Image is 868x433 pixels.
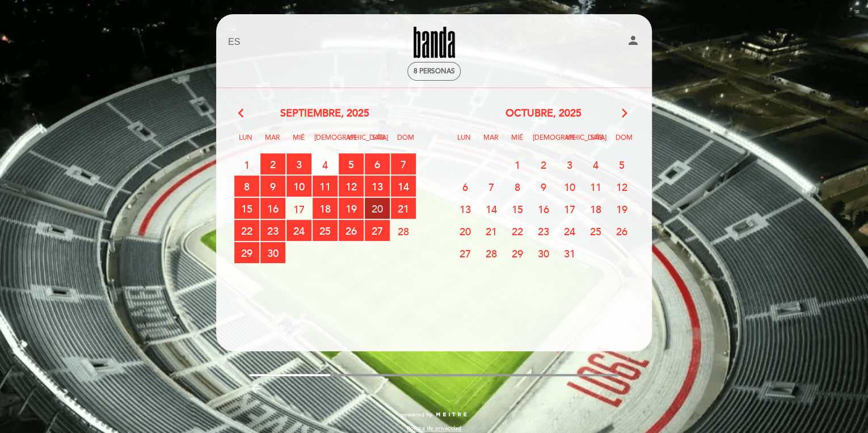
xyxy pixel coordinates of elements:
span: 3 [557,154,582,175]
span: 3 [286,153,311,174]
span: 17 [286,198,311,219]
span: 31 [557,243,582,264]
span: 8 [505,176,530,197]
span: 29 [505,243,530,264]
span: 10 [286,176,311,197]
span: Mié [288,132,310,153]
span: 28 [391,220,416,242]
span: 24 [286,220,311,241]
span: 23 [260,220,285,241]
span: 26 [609,220,634,242]
span: 17 [557,198,582,219]
span: 10 [557,176,582,197]
span: octubre, 2025 [505,106,582,121]
span: 18 [313,198,338,219]
span: 27 [453,243,478,264]
span: 4 [313,154,338,175]
span: 14 [391,176,416,197]
span: 21 [391,198,416,219]
button: person [626,34,640,51]
span: 20 [365,198,390,219]
span: 15 [234,198,259,219]
span: 25 [313,220,338,241]
span: 12 [339,176,364,197]
span: 24 [557,220,582,242]
span: 28 [479,243,504,264]
span: Dom [394,132,417,153]
span: 25 [583,220,608,242]
span: 21 [479,220,504,242]
span: 4 [583,154,608,175]
span: 13 [453,198,478,219]
i: person [626,34,640,47]
span: powered by [401,411,432,419]
span: 11 [313,176,338,197]
span: Mar [479,132,502,153]
span: 19 [609,198,634,219]
a: Política de privacidad [407,424,461,432]
span: 15 [505,198,530,219]
span: 23 [531,220,556,242]
span: [DEMOGRAPHIC_DATA] [533,132,555,153]
span: Mié [506,132,529,153]
span: 7 [391,153,416,174]
span: 5 [609,154,634,175]
span: Lun [453,132,475,153]
a: Banda [363,27,505,58]
span: 2 [531,154,556,175]
span: 7 [479,176,504,197]
span: Vie [559,132,582,153]
span: 30 [260,242,285,263]
span: 22 [234,220,259,241]
span: Mar [261,132,284,153]
span: Lun [234,132,257,153]
span: 12 [609,176,634,197]
span: 11 [583,176,608,197]
span: 26 [339,220,364,241]
span: 22 [505,220,530,242]
i: arrow_backward [249,382,263,395]
span: [DEMOGRAPHIC_DATA] [314,132,337,153]
span: 19 [339,198,364,219]
span: 5 [339,153,364,174]
span: Sáb [368,132,390,153]
span: Dom [613,132,635,153]
span: 18 [583,198,608,219]
span: Sáb [586,132,609,153]
i: arrow_back_ios [238,106,248,121]
span: 13 [365,176,390,197]
span: 9 [260,176,285,197]
span: Vie [341,132,364,153]
span: 6 [453,176,478,197]
span: 16 [531,198,556,219]
span: 16 [260,198,285,219]
a: powered by [401,411,467,419]
span: 20 [453,220,478,242]
span: 8 [234,176,259,197]
span: 2 [260,153,285,174]
span: 1 [234,154,259,175]
span: 8 personas [414,67,455,76]
i: arrow_forward_ios [620,106,630,121]
span: 30 [531,243,556,264]
span: septiembre, 2025 [280,106,369,121]
span: 14 [479,198,504,219]
img: MEITRE [435,412,467,418]
span: 27 [365,220,390,241]
span: 29 [234,242,259,263]
span: 1 [505,154,530,175]
span: 6 [365,153,390,174]
span: 9 [531,176,556,197]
